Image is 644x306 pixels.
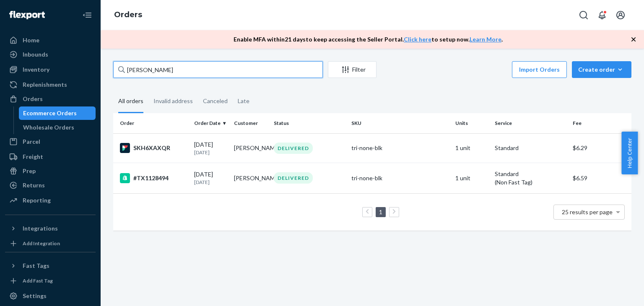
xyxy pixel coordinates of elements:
[274,172,313,184] div: DELIVERED
[5,135,96,148] a: Parcel
[270,113,348,133] th: Status
[114,10,142,19] a: Orders
[351,174,448,182] div: tri-none-blk
[5,259,96,272] button: Fast Tags
[5,164,96,178] a: Prep
[23,95,43,103] div: Orders
[79,7,96,23] button: Close Navigation
[120,173,187,183] div: #TX1128494
[113,61,323,78] input: Search orders
[23,50,48,59] div: Inbounds
[328,61,377,78] button: Filter
[23,277,53,284] div: Add Fast Tag
[194,170,227,186] div: [DATE]
[23,65,49,74] div: Inventory
[5,78,96,91] a: Replenishments
[5,63,96,76] a: Inventory
[23,196,51,205] div: Reporting
[23,240,60,247] div: Add Integration
[203,90,228,112] div: Canceled
[495,178,566,187] div: (Non Fast Tag)
[5,276,96,286] a: Add Fast Tag
[23,109,77,117] div: Ecommerce Orders
[191,113,231,133] th: Order Date
[452,113,492,133] th: Units
[23,224,58,233] div: Integrations
[234,35,503,44] p: Enable MFA within 21 days to keep accessing the Seller Portal. to setup now. .
[5,92,96,106] a: Orders
[495,170,566,178] p: Standard
[5,179,96,192] a: Returns
[19,121,96,134] a: Wholesale Orders
[470,36,501,43] a: Learn More
[231,163,270,193] td: [PERSON_NAME]
[377,208,384,215] a: Page 1 is your current page
[23,36,39,44] div: Home
[234,119,267,127] div: Customer
[118,90,143,113] div: All orders
[120,143,187,153] div: SKH6XAXQR
[5,289,96,303] a: Settings
[23,123,74,132] div: Wholesale Orders
[512,61,567,78] button: Import Orders
[194,179,227,186] p: [DATE]
[23,153,43,161] div: Freight
[5,150,96,163] a: Freight
[23,137,40,146] div: Parcel
[562,208,613,215] span: 25 results per page
[153,90,193,112] div: Invalid address
[19,106,96,120] a: Ecommerce Orders
[231,133,270,163] td: [PERSON_NAME]
[575,7,592,23] button: Open Search Box
[9,11,45,19] img: Flexport logo
[5,194,96,207] a: Reporting
[594,7,610,23] button: Open notifications
[621,132,638,174] button: Help Center
[491,113,569,133] th: Service
[23,80,67,89] div: Replenishments
[5,222,96,235] button: Integrations
[107,3,149,27] ol: breadcrumbs
[404,36,431,43] a: Click here
[23,181,45,189] div: Returns
[569,163,631,193] td: $6.59
[569,133,631,163] td: $6.29
[5,48,96,61] a: Inbounds
[194,149,227,156] p: [DATE]
[5,239,96,249] a: Add Integration
[194,140,227,156] div: [DATE]
[572,61,631,78] button: Create order
[274,143,313,154] div: DELIVERED
[569,113,631,133] th: Fee
[495,144,566,152] p: Standard
[23,167,36,175] div: Prep
[23,262,49,270] div: Fast Tags
[238,90,249,112] div: Late
[113,113,191,133] th: Order
[23,292,47,300] div: Settings
[452,163,492,193] td: 1 unit
[5,34,96,47] a: Home
[612,7,629,23] button: Open account menu
[351,144,448,152] div: tri-none-blk
[578,65,625,74] div: Create order
[328,65,376,74] div: Filter
[348,113,452,133] th: SKU
[452,133,492,163] td: 1 unit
